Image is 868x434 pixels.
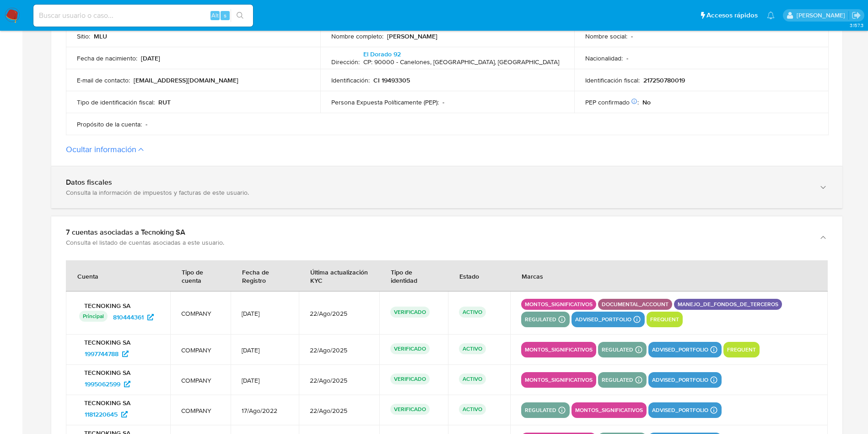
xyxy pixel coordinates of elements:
[850,22,863,29] span: 3.157.3
[797,11,848,20] p: antonio.rossel@mercadolibre.com
[224,11,226,20] span: s
[231,9,249,22] button: search-icon
[852,11,861,20] a: Salir
[706,11,758,20] span: Accesos rápidos
[767,11,775,19] a: Notificaciones
[211,11,219,20] span: Alt
[33,10,253,22] input: Buscar usuario o caso...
